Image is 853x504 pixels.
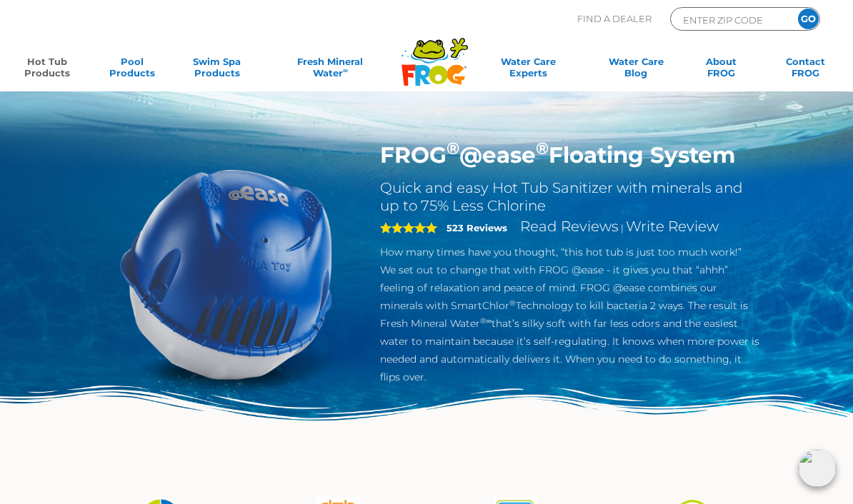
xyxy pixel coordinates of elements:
img: hot-tub-product-atease-system.png [94,141,359,406]
strong: 523 Reviews [447,222,507,233]
img: openIcon [799,450,836,487]
h1: FROG @ease Floating System [380,141,759,168]
input: Zip Code Form [682,11,778,28]
p: How many times have you thought, “this hot tub is just too much work!” We set out to change that ... [380,243,759,386]
sup: ®∞ [480,316,492,326]
span: | [621,222,624,233]
a: AboutFROG [688,56,754,84]
sup: ∞ [343,66,348,74]
a: ContactFROG [773,56,839,84]
p: Find A Dealer [577,7,652,31]
sup: ® [536,138,549,158]
sup: ® [447,138,459,158]
h2: Quick and easy Hot Tub Sanitizer with minerals and up to 75% Less Chlorine [380,179,759,215]
a: Water CareBlog [603,56,669,84]
a: Read Reviews [520,218,619,235]
a: Swim SpaProducts [184,56,249,84]
a: Write Review [626,218,719,235]
a: Hot TubProducts [14,56,80,84]
a: Fresh MineralWater∞ [269,56,392,84]
sup: ® [509,298,516,308]
a: Water CareExperts [472,56,584,84]
a: PoolProducts [99,56,165,84]
span: 5 [380,222,437,233]
input: GO [798,9,819,29]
